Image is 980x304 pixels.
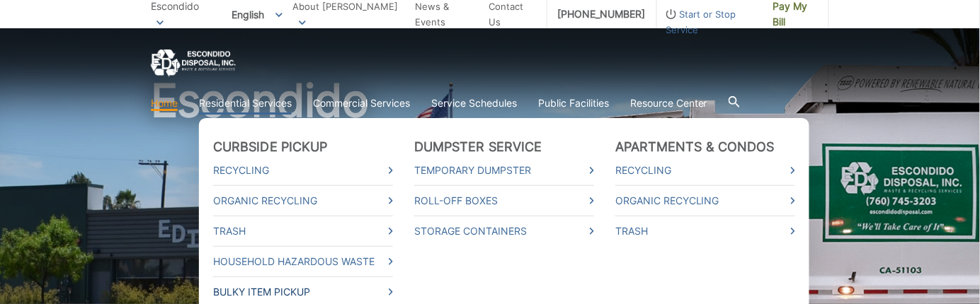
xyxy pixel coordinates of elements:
a: Commercial Services [313,95,410,111]
a: Dumpster Service [414,139,542,155]
a: Apartments & Condos [615,139,775,155]
a: Temporary Dumpster [414,163,594,178]
a: Trash [615,223,795,239]
a: Service Schedules [431,95,517,111]
a: Organic Recycling [615,193,795,209]
a: Home [151,95,178,111]
a: Trash [213,223,393,239]
a: Roll-Off Boxes [414,193,594,209]
a: Recycling [213,163,393,178]
a: Organic Recycling [213,193,393,209]
a: Curbside Pickup [213,139,328,155]
a: Household Hazardous Waste [213,254,393,269]
a: Recycling [615,163,795,178]
a: Storage Containers [414,223,594,239]
a: Bulky Item Pickup [213,284,393,300]
a: Resource Center [630,95,707,111]
a: Residential Services [199,95,292,111]
a: Public Facilities [538,95,609,111]
a: EDCD logo. Return to the homepage. [151,49,236,77]
span: English [222,3,293,26]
